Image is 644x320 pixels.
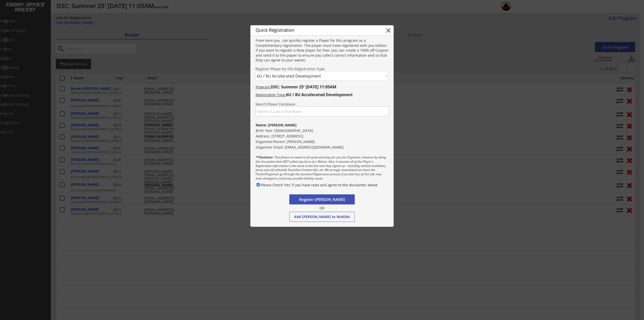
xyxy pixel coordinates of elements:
div: OR [316,206,328,211]
div: Quick Registration [251,26,360,35]
strong: **Disclaimer [256,155,273,159]
div: From here you can quickly register a Player for this program as a Complimentary registration. The... [251,38,393,63]
div: Organizer Email: [EMAIL_ADDRESS][DOMAIN_NAME] [251,145,393,150]
div: Birth Year: [DEMOGRAPHIC_DATA] [251,128,393,133]
div: Name: [PERSON_NAME] [251,123,393,128]
div: Register Player for this Registration Type: [255,67,389,71]
u: Program: [256,85,271,89]
button: Register [PERSON_NAME] [289,194,355,204]
div: - This feature is meant to be quick and easy for you the Organizer, however by doing this the sys... [251,155,393,181]
strong: 6U / 8U Accelerated Development [286,92,353,97]
u: Registration Type: [256,92,286,97]
strong: DSC: Summer 25' [DATE] 11:05AM [271,84,336,90]
button: close [385,27,392,34]
div: Address: [STREET_ADDRESS] [251,134,393,139]
div: Search Player Database [255,102,389,106]
div: Organizer/Parent: [PERSON_NAME] [251,139,393,144]
button: Add [PERSON_NAME] to Waitlist [289,212,355,222]
input: Type First, Last, or Full Name [255,106,389,116]
label: Please Check 'Yes' if you have read and agree to the disclaimer above [261,183,378,187]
